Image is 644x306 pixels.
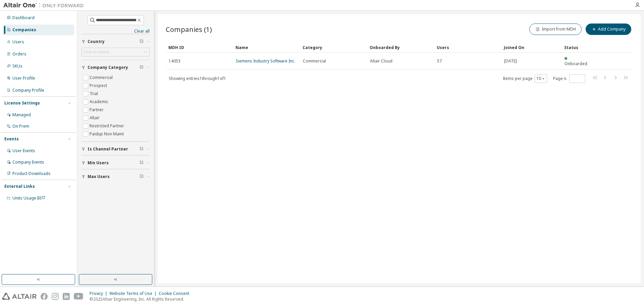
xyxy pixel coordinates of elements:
div: Company Profile [12,88,44,93]
img: linkedin.svg [63,293,70,300]
div: Users [437,42,498,53]
label: Commercial [90,74,114,82]
div: Click to select [83,49,109,55]
button: Country [82,34,150,49]
span: [DATE] [504,58,517,64]
label: Academic [90,98,110,106]
button: Add Company [586,24,631,35]
button: Min Users [82,156,150,170]
div: On Prem [12,124,29,129]
div: Dashboard [12,15,35,20]
button: Import from MDH [529,24,582,35]
div: User Events [12,148,35,154]
span: Clear filter [140,174,144,179]
a: Siemens Industry Software Inc. [236,58,295,64]
span: 57 [437,58,442,64]
div: Users [12,39,24,45]
span: Min Users [88,160,109,166]
div: External Links [4,184,35,189]
div: Cookie Consent [159,291,193,296]
div: Click to select [82,48,149,56]
button: Max Users [82,169,150,184]
div: Joined On [504,42,559,53]
a: Clear all [82,29,150,34]
button: Is Channel Partner [82,142,150,157]
span: Clear filter [140,65,144,70]
img: facebook.svg [41,293,48,300]
span: Clear filter [140,146,144,152]
img: Altair One [3,2,87,9]
div: Category [303,42,364,53]
div: User Profile [12,76,35,81]
span: Items per page [503,74,547,83]
span: Max Users [88,174,110,179]
img: altair_logo.svg [2,293,37,300]
span: Clear filter [140,39,144,44]
label: Restricted Partner [90,122,125,130]
label: Partner [90,106,105,114]
span: Onboarded [565,61,587,67]
p: © 2025 Altair Engineering, Inc. All Rights Reserved. [90,296,193,302]
span: Page n. [553,74,585,83]
span: 14053 [169,58,180,64]
div: Website Terms of Use [109,291,159,296]
span: Company Category [88,65,128,70]
div: License Settings [4,100,40,106]
div: Name [235,42,297,53]
div: Product Downloads [12,171,51,176]
label: Altair [90,114,101,122]
button: Company Category [82,60,150,75]
div: Status [564,42,592,53]
span: Clear filter [140,160,144,166]
span: Is Channel Partner [88,146,128,152]
label: Prospect [90,82,108,90]
div: Privacy [90,291,109,296]
span: Altair Cloud [370,58,392,64]
div: Managed [12,112,31,118]
div: Company Events [12,160,44,165]
span: Commercial [303,58,326,64]
button: 10 [536,76,545,81]
img: youtube.svg [74,293,84,300]
div: MDH ID [168,42,230,53]
span: Country [88,39,105,44]
div: SKUs [12,63,22,69]
span: Showing entries 1 through 1 of 1 [169,76,226,81]
div: Companies [12,27,36,33]
img: instagram.svg [52,293,59,300]
span: Units Usage BI [12,195,45,201]
label: Paidup Non Maint [90,130,125,138]
label: Trial [90,90,99,98]
span: Companies (1) [166,25,212,34]
div: Events [4,136,19,142]
div: Onboarded By [370,42,431,53]
div: Orders [12,51,26,57]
